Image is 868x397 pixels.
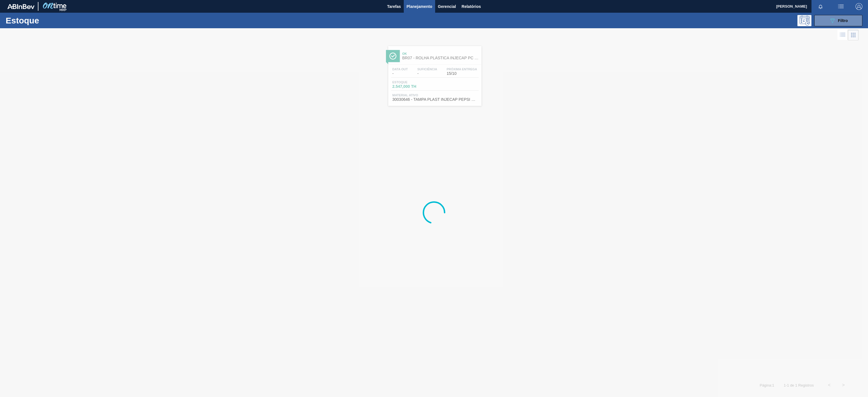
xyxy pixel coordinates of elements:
[7,4,34,9] img: TNhmsLtSVTkK8tSr43FrP2fwEKptu5GPRR3wAAAABJRU5ErkJggg==
[797,15,811,26] div: Pogramando: nenhum usuário selecionado
[407,3,432,10] span: Planejamento
[856,3,862,10] img: Logout
[462,3,481,10] span: Relatórios
[438,3,456,10] span: Gerencial
[838,18,848,23] span: Filtro
[814,15,862,26] button: Filtro
[811,3,830,10] button: Notificações
[837,3,844,10] img: userActions
[6,17,96,24] h1: Estoque
[387,3,401,10] span: Tarefas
